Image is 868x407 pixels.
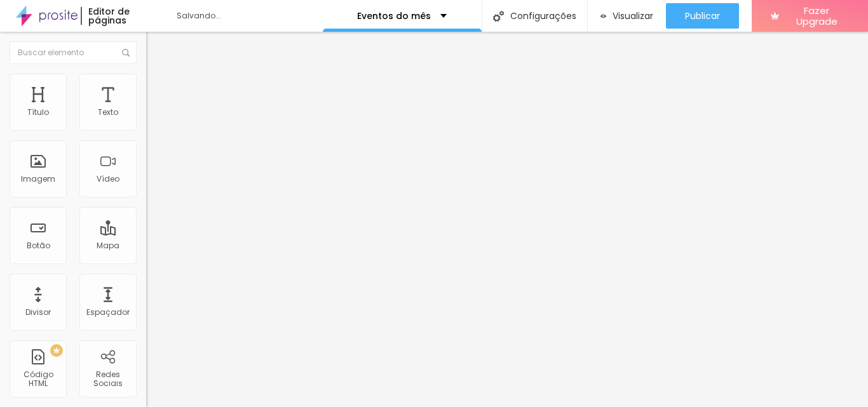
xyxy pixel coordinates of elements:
[13,370,63,389] div: Código HTML
[27,241,50,250] div: Botão
[21,175,55,183] div: Imagem
[784,5,849,27] span: Fazer Upgrade
[146,32,868,407] iframe: Editor
[588,3,666,29] button: Visualizar
[600,11,606,22] img: view-1.svg
[10,41,137,64] input: Buscar elemento
[357,11,431,20] p: Eventos do mês
[613,11,653,21] span: Visualizar
[122,49,130,57] img: Icone
[86,308,130,317] div: Espaçador
[97,175,119,183] div: Vídeo
[685,11,720,21] span: Publicar
[81,7,164,25] div: Editor de páginas
[98,108,118,117] div: Texto
[493,11,504,22] img: Icone
[177,12,323,20] div: Salvando...
[27,108,49,117] div: Título
[97,241,119,250] div: Mapa
[83,370,133,389] div: Redes Sociais
[25,308,51,317] div: Divisor
[666,3,739,29] button: Publicar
